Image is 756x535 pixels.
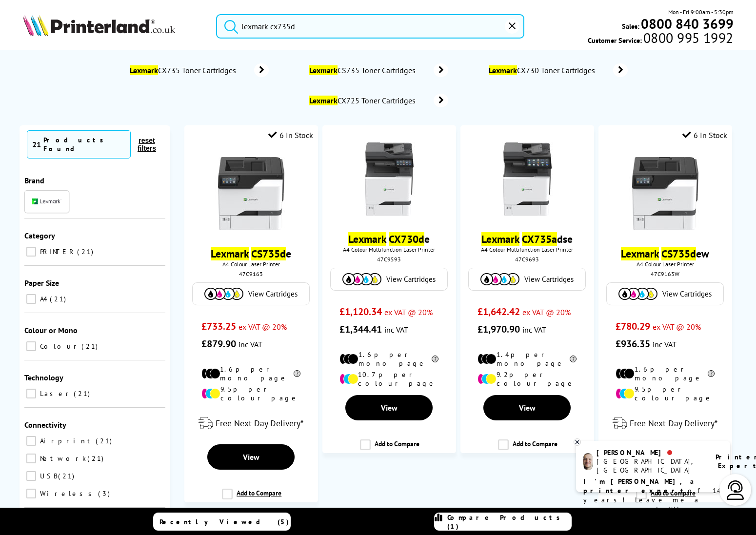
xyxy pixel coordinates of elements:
[131,136,162,153] button: reset filters
[50,295,68,303] span: 21
[641,15,734,33] b: 0800 840 3699
[38,389,73,398] span: Laser
[465,246,589,253] span: A4 Colour Multifunction Laser Printer
[606,270,725,277] div: 47C9163W
[192,270,311,277] div: 47C9163
[384,307,433,317] span: ex VAT @ 20%
[662,289,712,298] span: View Cartridges
[211,247,291,260] a: Lexmark CS735de
[583,477,723,523] p: of 14 years! Leave me a message and I'll respond ASAP
[483,395,571,420] a: View
[216,417,303,429] span: Free Next Day Delivery*
[522,232,557,246] mark: CX735a
[32,139,41,149] span: 21
[222,489,281,507] label: Add to Compare
[339,370,438,388] li: 10.7p per colour page
[434,513,572,531] a: Compare Products (1)
[603,260,727,268] span: A4 Colour Laser Printer
[215,157,288,230] img: Lexmark-CS735de-Front-Small.jpg
[487,65,598,75] span: CX730 Toner Cartridges
[468,256,587,263] div: 47C9693
[682,130,727,140] div: 6 In Stock
[26,341,36,351] input: Colour 21
[477,350,577,368] li: 1.4p per mono page
[498,439,557,458] label: Add to Compare
[668,7,734,17] span: Mon - Fri 9:00am - 5:30pm
[588,33,733,45] span: Customer Service:
[348,232,430,246] a: Lexmark CX730de
[216,14,524,39] input: Search product or brand
[204,288,243,300] img: Cartridges
[491,142,564,216] img: Lexmark-CX735adse-Front-Small.jpg
[128,65,239,75] span: CX735 Toner Cartridges
[239,339,262,349] span: inc VAT
[603,410,727,437] div: modal_delivery
[336,273,442,285] a: View Cartridges
[477,370,577,388] li: 9.2p per colour page
[32,198,61,204] img: Lexmark
[201,365,300,382] li: 1.6p per mono page
[481,232,573,246] a: Lexmark CX735adse
[243,452,259,462] span: View
[87,454,106,463] span: 21
[597,457,703,475] div: [GEOGRAPHIC_DATA], [GEOGRAPHIC_DATA]
[24,231,55,240] span: Category
[26,389,36,398] input: Laser 21
[309,96,338,105] mark: Lexmark
[38,472,57,480] span: USB
[726,480,745,500] img: user-headset-light.svg
[477,323,520,336] span: £1,970.90
[612,288,718,300] a: View Cartridges
[583,477,697,495] b: I'm [PERSON_NAME], a printer expert
[23,15,204,38] a: Printerland Logo
[201,337,236,350] span: £879.90
[38,436,95,445] span: Airprint
[339,323,382,336] span: £1,344.41
[189,260,313,268] span: A4 Colour Laser Printer
[519,403,536,413] span: View
[622,21,639,31] span: Sales:
[389,232,424,246] mark: CX730d
[201,385,300,402] li: 9.5p per colour page
[26,471,36,481] input: USB 21
[474,273,580,285] a: View Cartridges
[330,256,449,263] div: 47C9593
[24,373,63,382] span: Technology
[24,176,44,185] span: Brand
[308,63,448,77] a: LexmarkCS735 Toner Cartridges
[251,247,286,260] mark: CS735d
[308,96,419,105] span: CX725 Toner Cartridges
[130,65,158,75] mark: Lexmark
[481,232,519,246] mark: Lexmark
[98,489,112,498] span: 3
[159,517,289,526] span: Recently Viewed (5)
[207,444,295,470] a: View
[342,273,381,285] img: Cartridges
[339,350,438,368] li: 1.6p per mono page
[26,436,36,446] input: Airprint 21
[489,65,517,75] mark: Lexmark
[616,365,715,382] li: 1.6p per mono page
[642,33,733,42] span: 0800 995 1992
[309,65,338,75] mark: Lexmark
[81,342,100,351] span: 21
[616,385,715,402] li: 9.5p per colour page
[24,420,66,430] span: Connectivity
[43,136,125,153] div: Products Found
[23,15,175,36] img: Printerland Logo
[583,453,593,470] img: ashley-livechat.png
[487,63,628,77] a: LexmarkCX730 Toner Cartridges
[616,337,650,350] span: £936.35
[38,342,80,351] span: Colour
[38,247,76,256] span: PRINTER
[630,417,717,429] span: Free Next Day Delivery*
[621,247,709,260] a: Lexmark CS735dew
[128,63,269,77] a: LexmarkCX735 Toner Cartridges
[38,295,49,303] span: A4
[597,448,703,457] div: [PERSON_NAME]
[524,275,574,284] span: View Cartridges
[26,454,36,463] input: Network 21
[77,247,96,256] span: 21
[26,247,36,257] input: PRINTER 21
[447,513,571,531] span: Compare Products (1)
